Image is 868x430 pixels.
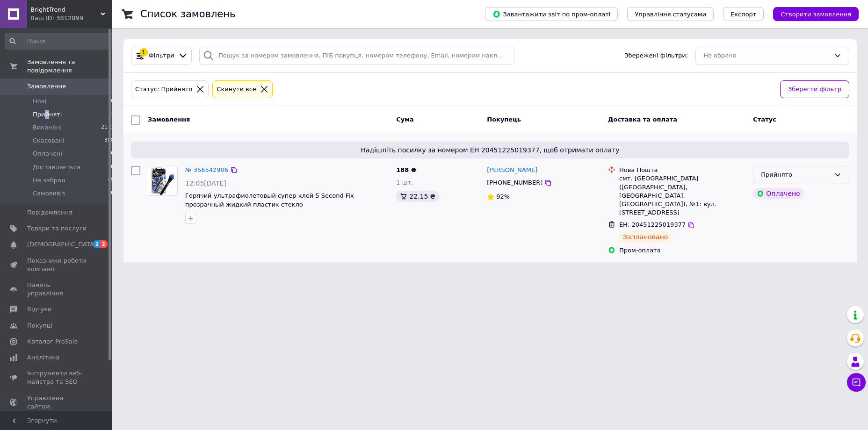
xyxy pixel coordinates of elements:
span: Збережені фільтри: [624,51,688,60]
button: Створити замовлення [773,7,859,21]
button: Завантажити звіт по пром-оплаті [485,7,618,21]
a: Фото товару [148,166,178,196]
span: Інструменти веб-майстра та SEO [27,369,87,386]
span: Замовлення та повідомлення [27,58,112,75]
span: Товари та послуги [27,224,87,233]
span: 188 ₴ [396,166,416,173]
span: Повідомлення [27,208,72,217]
span: 45 [108,176,114,185]
span: Доставка та оплата [608,116,677,123]
span: Прийняті [33,110,62,119]
span: Зберегти фільтр [788,85,841,94]
span: Відгуки [27,305,51,314]
button: Експорт [723,7,764,21]
a: № 356542906 [185,166,228,173]
span: Каталог ProSale [27,337,78,346]
span: Аналітика [27,353,59,362]
span: Експорт [731,11,757,18]
span: ЕН: 20451225019377 [619,221,686,228]
span: Управління статусами [635,11,706,18]
span: [DEMOGRAPHIC_DATA] [27,240,96,249]
span: Скасовані [33,136,65,145]
button: Управління статусами [627,7,714,21]
span: Замовлення [148,116,190,123]
span: Оплачені [33,150,62,158]
span: Самовивіз [33,189,65,198]
span: Покупець [487,116,521,123]
span: Замовлення [27,82,66,91]
a: Створити замовлення [764,10,859,17]
span: Статус [753,116,776,123]
span: 92% [496,193,510,200]
div: Пром-оплата [619,246,745,255]
div: Не обрано [703,51,830,61]
span: Управління сайтом [27,394,87,411]
span: BrightTrend [30,6,101,14]
div: [PHONE_NUMBER] [485,177,544,189]
span: Cума [396,116,413,123]
div: Cкинути все [215,85,258,94]
span: Створити замовлення [781,11,851,18]
span: Панель управління [27,281,87,298]
span: Завантажити звіт по пром-оплаті [492,10,610,18]
div: 1 [139,48,148,57]
div: Прийнято [761,170,830,180]
span: Нові [33,97,46,106]
div: смт. [GEOGRAPHIC_DATA] ([GEOGRAPHIC_DATA], [GEOGRAPHIC_DATA]. [GEOGRAPHIC_DATA]), №1: вул. [STREE... [619,174,745,217]
div: Оплачено [753,188,803,199]
span: Фільтри [149,51,174,60]
div: 22.15 ₴ [396,191,439,202]
div: Нова Пошта [619,166,745,174]
span: Покупці [27,322,52,330]
span: Не забрал [33,176,65,185]
img: Фото товару [148,166,177,195]
span: Показники роботи компанії [27,257,87,273]
span: 12:05[DATE] [185,179,226,187]
span: 2171 [101,123,114,132]
span: 1 шт. [396,179,413,186]
h1: Список замовлень [140,8,235,20]
div: Ваш ID: 3812899 [30,14,112,22]
input: Пошук [5,33,115,50]
div: Статус: Прийнято [133,85,194,94]
span: Надішліть посилку за номером ЕН 20451225019377, щоб отримати оплату [135,145,846,155]
a: [PERSON_NAME] [487,166,537,175]
span: 2 [93,240,101,248]
input: Пошук за номером замовлення, ПІБ покупця, номером телефону, Email, номером накладної [199,47,514,65]
div: Заплановано [619,231,672,243]
button: Зберегти фільтр [780,80,849,99]
span: Виконані [33,123,62,132]
button: Чат з покупцем [847,373,866,392]
span: 358 [104,136,114,145]
a: Горячий ультрафиолетовый супер клей 5 Second Fix прозрачный жидкий пластик стекло [185,192,354,208]
span: Доставляється [33,163,80,172]
span: 2 [100,240,108,248]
